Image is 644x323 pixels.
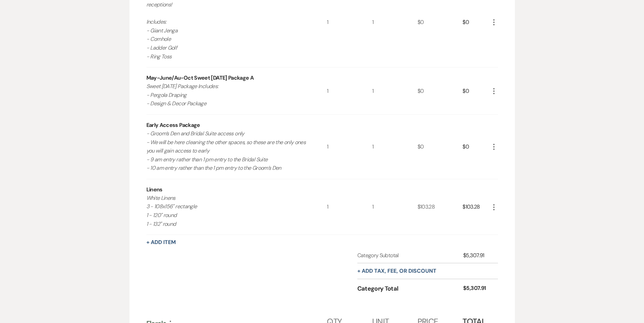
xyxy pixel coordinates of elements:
[146,194,309,228] p: White Linens 3 - 108x156" rectangle 1 - 120" round 1 - 132" round
[463,251,490,260] div: $5,307.91
[357,268,436,274] button: + Add tax, fee, or discount
[372,68,418,114] div: 1
[462,115,490,179] div: $0
[146,82,309,108] p: Sweet [DATE] Package Includes: - Pergola Draping - Design & Decor Package
[357,251,463,260] div: Category Subtotal
[372,179,418,235] div: 1
[418,68,463,114] div: $0
[146,74,254,82] div: May-June/Au-Oct Sweet [DATE] Package A
[462,68,490,114] div: $0
[462,179,490,235] div: $103.28
[327,115,372,179] div: 1
[463,284,490,293] div: $5,307.91
[146,129,309,172] p: - Groom’s Den and Bridal Suite access only - We will be here cleaning the other spaces, so these ...
[418,115,463,179] div: $0
[146,186,163,194] div: Linens
[372,115,418,179] div: 1
[327,68,372,114] div: 1
[146,121,200,129] div: Early Access Package
[146,240,176,245] button: + Add Item
[357,284,463,293] div: Category Total
[418,179,463,235] div: $103.28
[327,179,372,235] div: 1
